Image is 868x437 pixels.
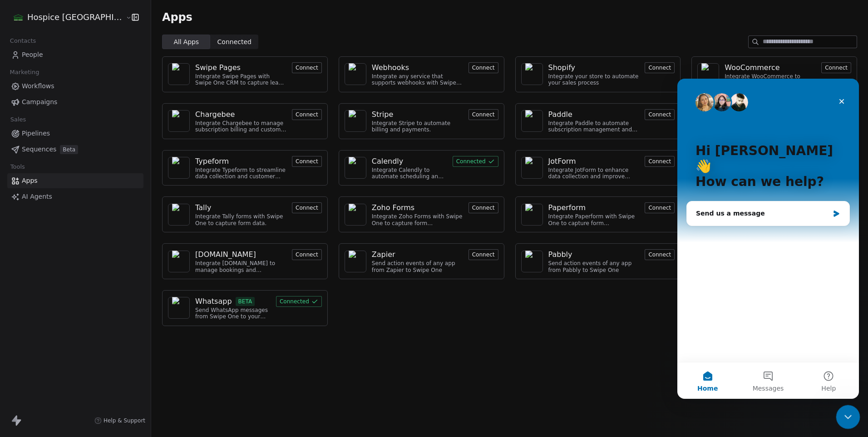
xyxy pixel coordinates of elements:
button: Connect [292,62,322,73]
div: Integrate Tally forms with Swipe One to capture form data. [195,213,286,226]
a: NA [168,110,190,132]
img: NA [172,157,186,179]
a: Connected [276,297,322,306]
button: Connect [469,62,498,73]
button: Connect [292,156,322,167]
span: Marketing [6,65,43,79]
button: Connect [645,109,675,120]
div: Send action events of any app from Zapier to Swipe One [372,260,463,273]
div: Integrate Typeform to streamline data collection and customer engagement. [195,167,286,180]
a: Chargebee [195,109,286,120]
img: NA [349,110,362,132]
a: Stripe [372,109,463,120]
a: NA [345,63,366,85]
a: JotForm [548,156,640,167]
span: Contacts [6,34,40,48]
div: Integrate Stripe to automate billing and payments. [372,120,463,133]
a: People [7,47,143,62]
button: Connect [292,202,322,213]
img: NA [349,251,362,272]
iframe: Intercom live chat [677,79,859,399]
a: NA [345,204,366,226]
button: Connect [821,62,851,73]
span: Campaigns [22,97,57,107]
div: Tally [195,202,211,213]
a: Tally [195,202,286,213]
div: Shopify [548,62,576,73]
a: NA [521,63,543,85]
div: Send action events of any app from Pabbly to Swipe One [548,260,640,273]
button: Connect [645,202,675,213]
span: AI Agents [22,192,52,201]
a: Apps [7,173,143,188]
div: Integrate Chargebee to manage subscription billing and customer data. [195,120,286,133]
div: Integrate Calendly to automate scheduling and event management. [372,167,447,180]
a: Connect [645,157,675,166]
a: SequencesBeta [7,142,143,157]
a: Swipe Pages [195,62,286,73]
span: Beta [60,145,78,154]
a: NA [168,297,190,319]
a: Connect [645,63,675,72]
img: NA [172,63,186,85]
div: Stripe [372,109,393,120]
button: Connect [469,249,498,260]
span: Apps [162,10,192,24]
img: NA [525,204,539,226]
button: Hospice [GEOGRAPHIC_DATA] [11,10,119,25]
a: NA [168,251,190,272]
a: NA [168,63,190,85]
div: Paperform [548,202,586,213]
span: Connected [217,37,252,47]
a: Paddle [548,109,640,120]
div: JotForm [548,156,576,167]
a: NA [345,251,366,272]
div: Whatsapp [195,296,232,307]
a: Connect [469,63,498,72]
div: Integrate Swipe Pages with Swipe One CRM to capture lead data. [195,73,286,86]
img: NA [525,251,539,272]
a: Connect [292,110,322,119]
div: Zapier [372,249,395,260]
img: NA [172,204,186,226]
a: Connect [645,250,675,259]
img: All%20Logo%20(512%20x%20512%20px).png [13,12,24,23]
a: Connect [292,203,322,212]
a: Connect [469,203,498,212]
img: NA [172,110,186,132]
img: NA [525,110,539,132]
div: Integrate any service that supports webhooks with Swipe One to capture and automate data workflows. [372,73,463,86]
a: NA [168,157,190,179]
a: Pipelines [7,126,143,141]
img: NA [525,157,539,179]
span: Hospice [GEOGRAPHIC_DATA] [27,11,123,23]
button: Connect [469,202,498,213]
img: NA [349,157,362,179]
div: [DOMAIN_NAME] [195,249,256,260]
span: Workflows [22,81,54,91]
a: Connect [292,250,322,259]
a: Calendly [372,156,447,167]
img: NA [349,204,362,226]
button: Connect [645,249,675,260]
a: NA [697,63,719,85]
a: NA [345,110,366,132]
a: Campaigns [7,95,143,110]
div: Integrate WooCommerce to manage orders and customer data [725,73,816,86]
a: Connect [292,63,322,72]
a: Workflows [7,79,143,94]
a: Connect [821,63,851,72]
a: Connect [645,203,675,212]
div: WooCommerce [725,62,779,73]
